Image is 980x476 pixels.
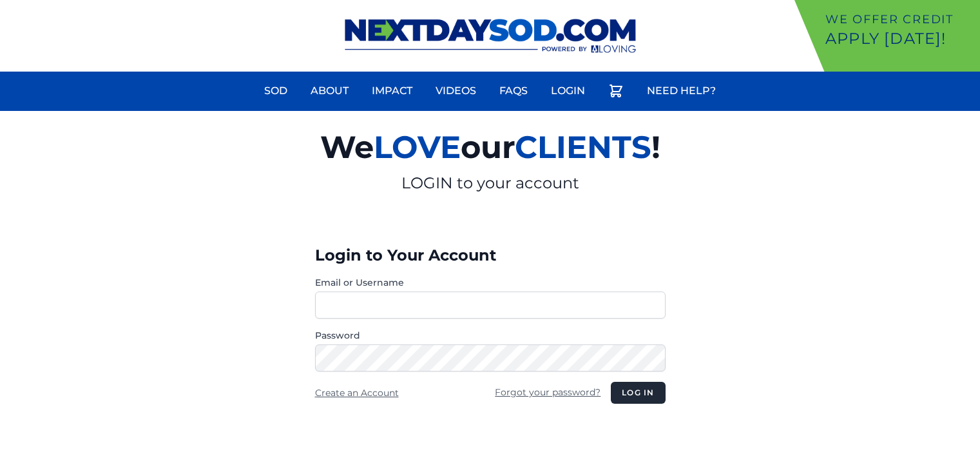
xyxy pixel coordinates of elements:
a: About [303,75,356,106]
p: Apply [DATE]! [825,28,975,49]
a: Forgot your password? [495,386,600,398]
label: Email or Username [315,276,666,289]
a: Videos [428,75,484,106]
span: LOVE [374,128,461,166]
a: Create an Account [315,387,399,399]
button: Log in [611,382,665,404]
a: Sod [256,75,295,106]
a: Need Help? [639,75,724,106]
p: LOGIN to your account [171,173,810,193]
h3: Login to Your Account [315,245,666,266]
a: Impact [364,75,420,106]
label: Password [315,329,666,342]
a: FAQs [492,75,535,106]
a: Login [543,75,593,106]
h2: We our ! [171,121,810,173]
p: We offer Credit [825,10,975,28]
span: CLIENTS [515,128,651,166]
